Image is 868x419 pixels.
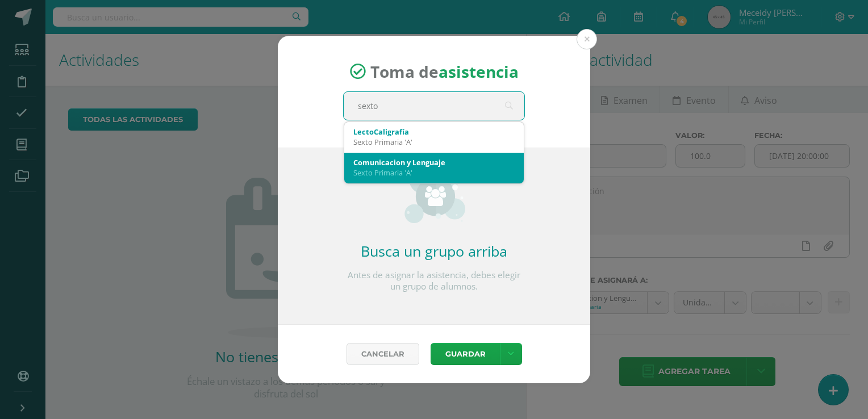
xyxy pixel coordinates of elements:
input: Busca un grado o sección aquí... [344,92,524,120]
p: Antes de asignar la asistencia, debes elegir un grupo de alumnos. [343,270,525,292]
h2: Busca un grupo arriba [343,241,525,261]
div: Sexto Primaria 'A' [353,137,515,147]
button: Guardar [431,343,500,365]
button: Close (Esc) [577,29,597,49]
a: Cancelar [347,343,419,365]
img: groups_small.png [403,166,465,223]
div: LectoCaligrafía [353,127,515,137]
div: Comunicacion y Lenguaje [353,157,515,167]
div: Sexto Primaria 'A' [353,167,515,178]
strong: asistencia [439,61,519,82]
span: Toma de [370,61,519,82]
